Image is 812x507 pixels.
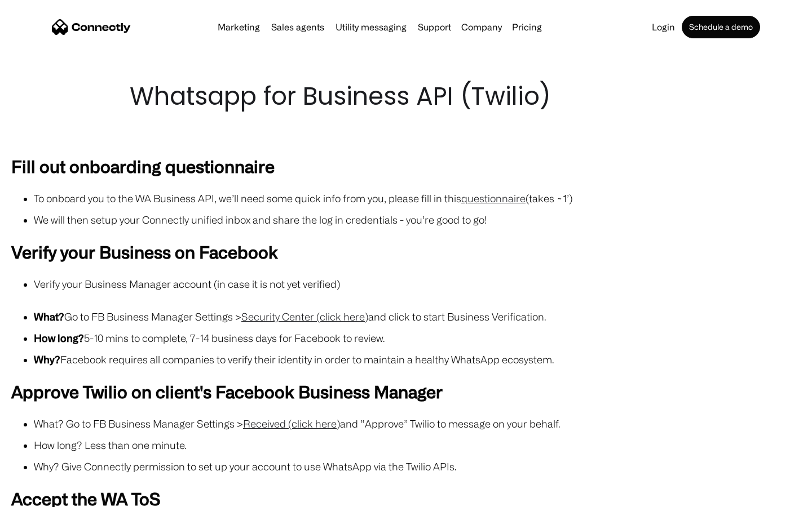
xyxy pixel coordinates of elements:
ul: Language list [23,487,68,503]
a: Received (click here) [243,418,340,429]
a: Utility messaging [331,23,411,32]
a: Schedule a demo [682,16,760,38]
strong: Why? [34,354,60,365]
a: Pricing [507,23,546,32]
strong: Verify your Business on Facebook [11,242,278,261]
div: Company [461,19,502,35]
li: To onboard you to the WA Business API, we’ll need some quick info from you, please fill in this (... [34,190,801,206]
li: Go to FB Business Manager Settings > and click to start Business Verification. [34,309,801,324]
h1: Whatsapp for Business API (Twilio) [130,79,682,114]
li: Facebook requires all companies to verify their identity in order to maintain a healthy WhatsApp ... [34,352,801,367]
a: Marketing [213,23,264,32]
li: Why? Give Connectly permission to set up your account to use WhatsApp via the Twilio APIs. [34,459,801,474]
a: Sales agents [267,23,329,32]
aside: Language selected: English [11,487,68,503]
li: Verify your Business Manager account (in case it is not yet verified) [34,276,801,292]
div: Company [458,19,505,35]
li: 5-10 mins to complete, 7-14 business days for Facebook to review. [34,330,801,346]
a: Security Center (click here) [241,311,368,322]
strong: What? [34,311,64,322]
strong: Fill out onboarding questionnaire [11,157,275,176]
strong: How long? [34,332,84,344]
a: questionnaire [461,193,526,204]
a: Support [413,23,456,32]
li: How long? Less than one minute. [34,437,801,453]
strong: Approve Twilio on client's Facebook Business Manager [11,382,443,401]
li: We will then setup your Connectly unified inbox and share the log in credentials - you’re good to... [34,212,801,228]
a: Login [647,23,679,32]
li: What? Go to FB Business Manager Settings > and “Approve” Twilio to message on your behalf. [34,416,801,432]
a: home [52,19,131,35]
